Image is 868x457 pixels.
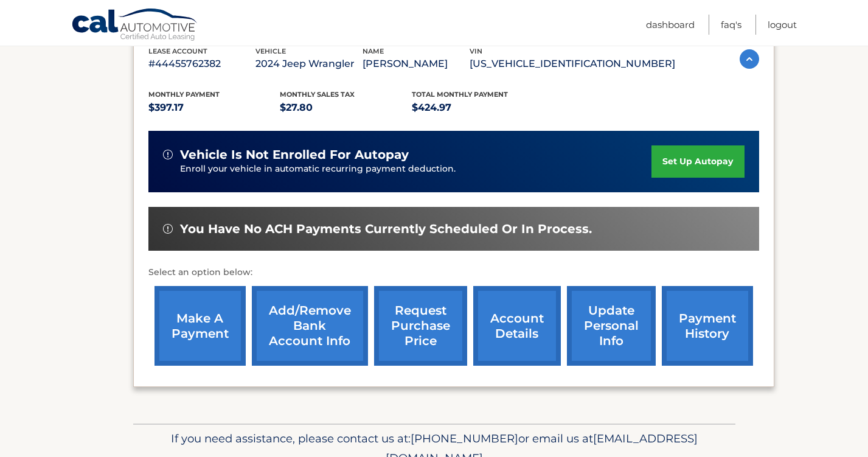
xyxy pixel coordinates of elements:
p: $424.97 [412,99,544,116]
img: alert-white.svg [163,150,173,159]
a: set up autopay [651,145,744,178]
a: account details [473,286,561,366]
a: Add/Remove bank account info [252,286,368,366]
p: #44455762382 [148,55,255,72]
p: $27.80 [280,99,412,116]
span: You have no ACH payments currently scheduled or in process. [180,222,592,237]
img: alert-white.svg [163,224,173,234]
span: Monthly sales Tax [280,90,355,99]
p: [US_VEHICLE_IDENTIFICATION_NUMBER] [470,55,675,72]
p: 2024 Jeep Wrangler [255,55,363,72]
span: vin [470,47,482,55]
a: Logout [768,15,797,35]
p: $397.17 [148,99,280,116]
span: lease account [148,47,207,55]
span: name [363,47,384,55]
span: Total Monthly Payment [412,90,508,99]
span: vehicle is not enrolled for autopay [180,147,409,162]
span: vehicle [255,47,286,55]
a: payment history [662,286,753,366]
a: make a payment [155,286,246,366]
p: Enroll your vehicle in automatic recurring payment deduction. [180,162,652,176]
a: Cal Automotive [71,8,199,43]
p: [PERSON_NAME] [363,55,470,72]
span: Monthly Payment [148,90,220,99]
a: FAQ's [721,15,741,35]
p: Select an option below: [148,265,759,280]
span: [PHONE_NUMBER] [411,431,518,445]
a: update personal info [567,286,656,366]
img: accordion-active.svg [740,49,759,69]
a: Dashboard [646,15,695,35]
a: request purchase price [374,286,467,366]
